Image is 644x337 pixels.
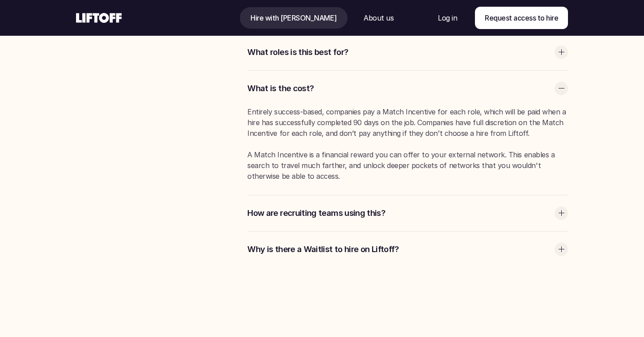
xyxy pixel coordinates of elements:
[475,7,568,29] a: Request access to hire
[485,13,558,23] p: Request access to hire
[240,7,347,29] a: Nav Link
[353,7,404,29] a: Nav Link
[247,149,568,181] p: A Match Incentive is a financial reward you can offer to your external network. This enables a se...
[247,106,568,139] p: Entirely success-based, companies pay a Match Incentive for each role, which will be paid when a ...
[364,13,394,23] p: About us
[247,83,550,94] p: What is the cost?
[247,244,550,255] p: Why is there a Waitlist to hire on Liftoff?
[247,207,550,219] p: How are recruiting teams using this?
[438,13,457,23] p: Log in
[247,46,550,58] p: What roles is this best for?
[250,13,337,23] p: Hire with [PERSON_NAME]
[427,7,468,29] a: Nav Link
